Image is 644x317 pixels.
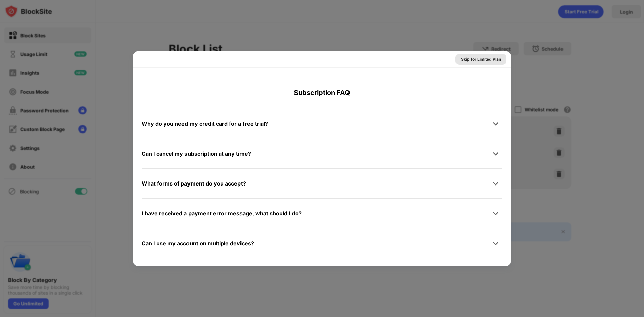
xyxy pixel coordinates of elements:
div: Why do you need my credit card for a free trial? [142,119,268,129]
div: I have received a payment error message, what should I do? [142,209,302,218]
div: Subscription FAQ [142,76,502,109]
div: Skip for Limited Plan [461,56,501,63]
div: What forms of payment do you accept? [142,179,246,189]
div: Can I use my account on multiple devices? [142,239,254,248]
div: Can I cancel my subscription at any time? [142,149,251,159]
